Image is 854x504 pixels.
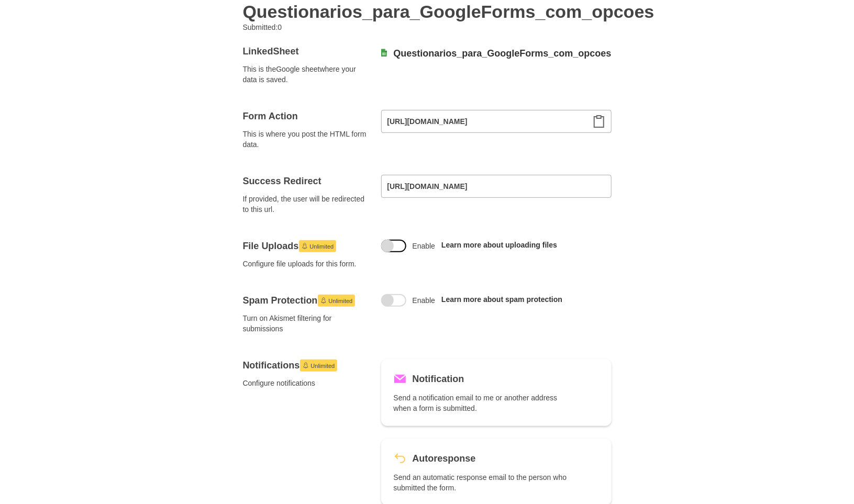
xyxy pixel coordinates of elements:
[243,45,369,58] h4: Linked Sheet
[394,393,570,413] p: Send a notification email to me or another address when a form is submitted.
[303,362,309,368] svg: Launch
[243,313,369,334] span: Turn on Akismet filtering for submissions
[243,240,369,252] h4: File Uploads
[394,373,406,385] svg: Mail
[393,47,611,60] a: Questionarios_para_GoogleForms_com_opcoes
[243,64,369,85] span: This is the Google sheet where your data is saved.
[413,451,476,466] h5: Autoresponse
[243,378,369,388] span: Configure notifications
[243,175,369,187] h4: Success Redirect
[593,115,605,128] svg: Clipboard
[310,240,334,253] span: Unlimited
[302,243,308,249] svg: Launch
[243,1,655,22] h2: Questionarios_para_GoogleForms_com_opcoes
[243,110,369,122] h4: Form Action
[243,259,369,269] span: Configure file uploads for this form.
[441,241,557,249] a: Learn more about uploading files
[413,241,436,251] span: Enable
[394,472,570,493] p: Send an automatic response email to the person who submitted the form.
[441,295,562,304] a: Learn more about spam protection
[243,194,369,215] span: If provided, the user will be redirected to this url.
[243,129,369,150] span: This is where you post the HTML form data.
[320,297,327,304] svg: Launch
[394,452,406,465] svg: Revert
[243,359,369,372] h4: Notifications
[413,372,464,386] h5: Notification
[243,22,419,32] p: Submitted: 0
[311,360,335,372] span: Unlimited
[243,294,369,307] h4: Spam Protection
[381,175,612,198] input: https://my-site.com/success.html
[413,295,436,306] span: Enable
[329,295,353,307] span: Unlimited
